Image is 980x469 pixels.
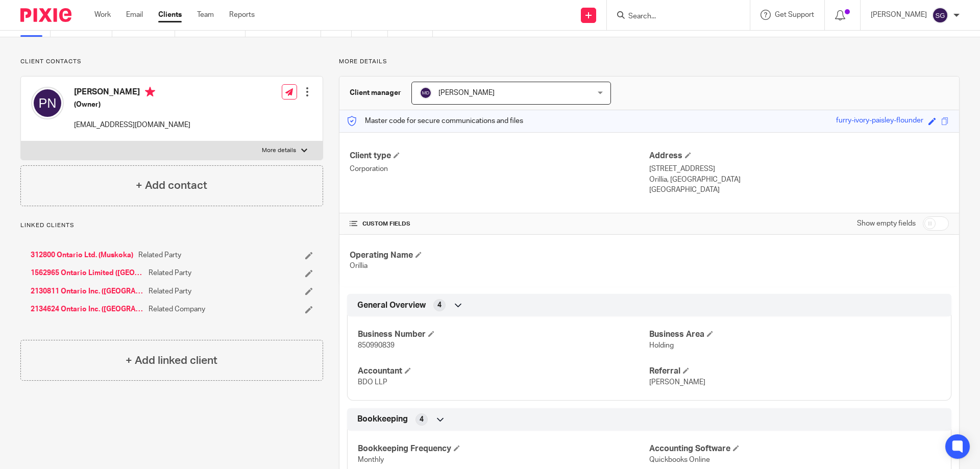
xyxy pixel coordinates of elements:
span: Related Party [138,250,181,260]
span: Holding [649,342,674,349]
h4: Operating Name [350,250,649,261]
a: Reports [229,10,255,20]
h4: Referral [649,366,941,377]
span: Quickbooks Online [649,456,710,463]
p: [PERSON_NAME] [871,10,927,20]
a: Clients [158,10,182,20]
span: 4 [437,300,442,310]
h4: Accountant [358,366,649,377]
span: Monthly [358,456,384,463]
p: Orillia, [GEOGRAPHIC_DATA] [649,175,949,185]
h4: Business Area [649,329,941,340]
span: BDO LLP [358,379,387,386]
p: [EMAIL_ADDRESS][DOMAIN_NAME] [74,120,190,130]
span: Orillia [350,262,367,269]
img: svg%3E [420,87,432,99]
img: svg%3E [932,7,948,23]
h4: [PERSON_NAME] [74,87,190,100]
a: 2134624 Ontario Inc. ([GEOGRAPHIC_DATA]) [31,304,143,314]
label: Show empty fields [857,218,916,229]
h4: Client type [350,151,649,161]
img: Pixie [20,8,71,22]
h4: Address [649,151,949,161]
input: Search [627,12,719,21]
p: More details [262,146,296,155]
img: svg%3E [31,87,64,119]
p: Client contacts [20,58,323,66]
span: Related Company [149,304,205,314]
p: Linked clients [20,221,323,230]
h4: + Add linked client [126,353,217,368]
span: 850990839 [358,342,395,349]
p: More details [339,58,960,66]
p: Corporation [350,164,649,174]
h4: Business Number [358,329,649,340]
a: Work [94,10,111,20]
div: furry-ivory-paisley-flounder [836,115,923,127]
h4: + Add contact [136,178,207,193]
p: [STREET_ADDRESS] [649,164,949,174]
p: Master code for secure communications and files [347,116,523,126]
i: Primary [145,87,155,97]
p: [GEOGRAPHIC_DATA] [649,185,949,195]
a: 2130811 Ontario Inc. ([GEOGRAPHIC_DATA]) [31,286,143,297]
span: General Overview [357,300,426,311]
a: 312800 Ontario Ltd. (Muskoka) [31,250,133,260]
span: Related Party [149,268,191,278]
a: 1562965 Ontario Limited ([GEOGRAPHIC_DATA]) [31,268,143,278]
a: Email [126,10,143,20]
span: Get Support [775,11,814,18]
h3: Client manager [350,88,401,98]
span: [PERSON_NAME] [438,89,495,96]
a: Team [197,10,214,20]
h4: Bookkeeping Frequency [358,443,649,454]
h4: CUSTOM FIELDS [350,220,649,228]
h4: Accounting Software [649,443,941,454]
span: 4 [420,414,424,425]
span: Related Party [149,286,191,297]
h5: (Owner) [74,100,190,110]
span: Bookkeeping [357,414,408,425]
span: [PERSON_NAME] [649,379,705,386]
